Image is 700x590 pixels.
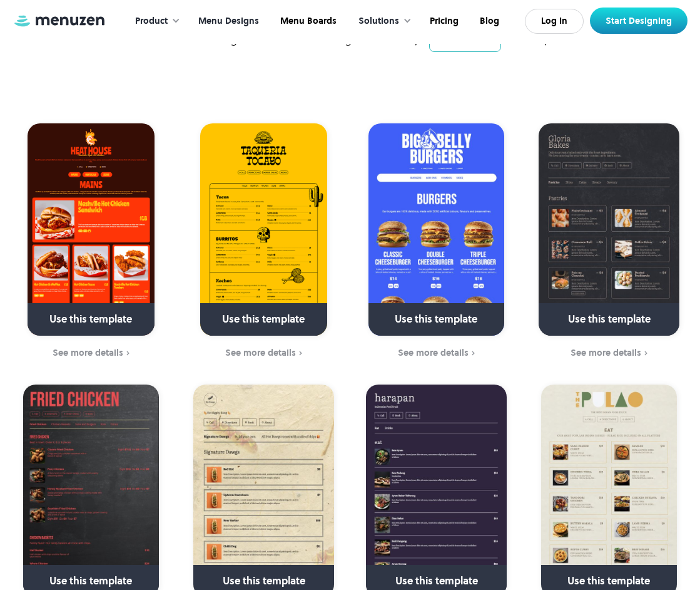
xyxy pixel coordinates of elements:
[468,2,509,41] a: Blog
[539,123,679,336] a: Use this template
[135,14,168,28] div: Product
[13,346,170,360] a: See more details
[28,123,155,336] a: Use this template
[530,346,687,360] a: See more details
[186,2,268,41] a: Menu Designs
[200,123,327,336] a: Use this template
[398,348,469,358] div: See more details
[590,8,687,34] a: Start Designing
[368,123,504,336] a: Use this template
[185,346,342,360] a: See more details
[123,2,186,41] div: Product
[358,346,515,360] a: See more details
[418,2,468,41] a: Pricing
[358,14,399,28] div: Solutions
[268,2,346,41] a: Menu Boards
[53,348,123,358] div: See more details
[225,348,296,358] div: See more details
[525,9,584,34] a: Log In
[571,348,641,358] div: See more details
[346,2,418,41] div: Solutions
